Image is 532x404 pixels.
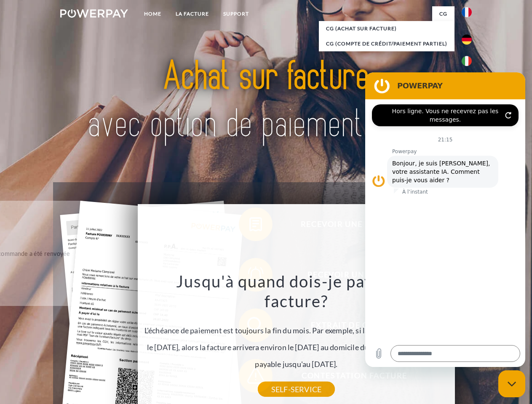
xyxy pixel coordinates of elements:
[143,271,450,311] h3: Jusqu'à quand dois-je payer ma facture?
[319,21,454,36] a: CG (achat sur facture)
[365,72,525,367] iframe: Fenêtre de messagerie
[498,370,525,397] iframe: Bouton de lancement de la fenêtre de messagerie, conversation en cours
[80,40,452,161] img: title-powerpay_fr.svg
[462,56,472,66] img: it
[319,36,454,51] a: CG (Compte de crédit/paiement partiel)
[432,6,454,21] a: CG
[462,35,472,45] img: de
[137,6,168,21] a: Home
[462,7,472,17] img: fr
[216,6,256,21] a: Support
[168,6,216,21] a: LA FACTURE
[60,9,128,18] img: logo-powerpay-white.svg
[258,382,335,397] a: SELF-SERVICE
[143,271,450,389] div: L'échéance de paiement est toujours la fin du mois. Par exemple, si la commande a été passée le [...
